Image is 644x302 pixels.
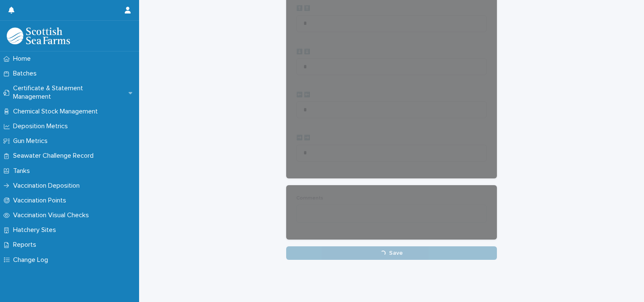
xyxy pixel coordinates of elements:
p: Hatchery Sites [10,226,63,234]
p: Tanks [10,167,37,175]
p: Vaccination Visual Checks [10,211,96,219]
p: Deposition Metrics [10,122,75,130]
button: Save [286,246,497,260]
p: Batches [10,70,43,78]
p: Change Log [10,256,55,264]
p: Vaccination Points [10,197,73,205]
p: Reports [10,241,43,249]
img: uOABhIYSsOPhGJQdTwEw [7,27,70,44]
p: Vaccination Deposition [10,182,86,190]
p: Seawater Challenge Record [10,152,100,160]
p: Chemical Stock Management [10,108,105,116]
p: Certificate & Statement Management [10,84,129,100]
span: Save [389,250,403,256]
p: Home [10,55,38,63]
p: Gun Metrics [10,137,54,145]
